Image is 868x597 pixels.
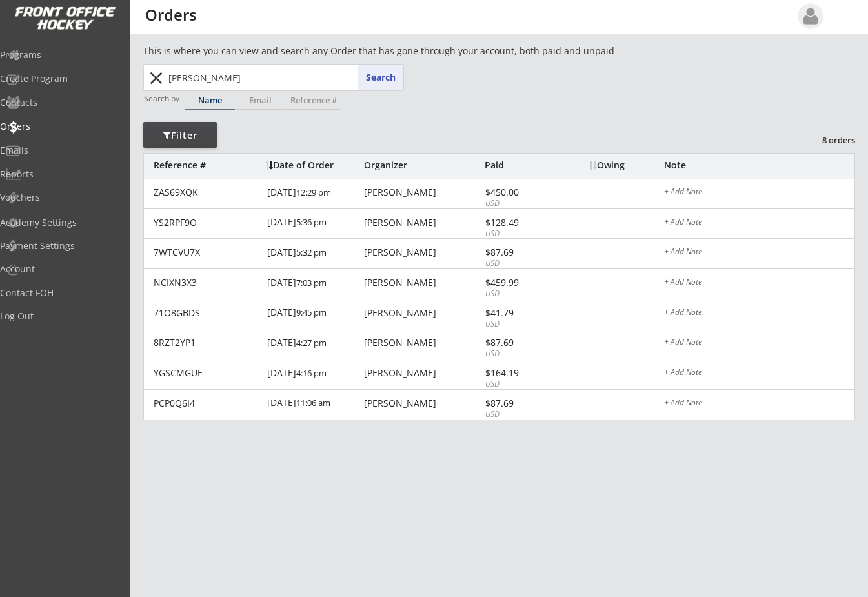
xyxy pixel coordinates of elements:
[364,338,481,347] div: [PERSON_NAME]
[485,248,554,257] div: $87.69
[286,96,341,105] div: Reference #
[788,134,855,146] div: 8 orders
[364,161,481,170] div: Organizer
[143,129,217,142] div: Filter
[485,309,554,318] div: $41.79
[166,65,403,90] input: Start typing name...
[185,96,235,105] div: Name
[154,399,259,408] div: PCP0Q6I4
[154,218,259,227] div: YS2RPF9O
[236,96,285,105] div: Email
[143,45,688,57] div: This is where you can view and search any Order that has gone through your account, both paid and...
[485,399,554,408] div: $87.69
[267,299,361,329] div: [DATE]
[485,369,554,378] div: $164.19
[267,239,361,268] div: [DATE]
[296,307,327,318] font: 9:45 pm
[364,369,481,378] div: [PERSON_NAME]
[364,278,481,287] div: [PERSON_NAME]
[267,359,361,389] div: [DATE]
[664,161,854,170] div: Note
[364,218,481,227] div: [PERSON_NAME]
[485,228,554,239] div: USD
[364,309,481,318] div: [PERSON_NAME]
[154,369,259,378] div: YGSCMGUE
[485,409,554,420] div: USD
[485,218,554,227] div: $128.49
[485,349,554,359] div: USD
[154,278,259,287] div: NCIXN3X3
[267,269,361,298] div: [DATE]
[485,161,554,170] div: Paid
[664,218,854,228] div: + Add Note
[296,247,327,258] font: 5:32 pm
[154,338,259,347] div: 8RZT2YP1
[145,68,167,88] button: close
[358,65,403,90] button: Search
[485,379,554,390] div: USD
[144,94,181,103] div: Search by
[154,309,259,318] div: 71O8GBDS
[267,390,361,419] div: [DATE]
[296,397,330,409] font: 11:06 am
[664,188,854,198] div: + Add Note
[154,161,259,170] div: Reference #
[485,338,554,347] div: $87.69
[265,161,361,170] div: Date of Order
[364,399,481,408] div: [PERSON_NAME]
[154,248,259,257] div: 7WTCVU7X
[267,209,361,238] div: [DATE]
[664,309,854,319] div: + Add Note
[364,248,481,257] div: [PERSON_NAME]
[664,369,854,379] div: + Add Note
[664,248,854,258] div: + Add Note
[589,161,663,170] div: Owing
[267,179,361,208] div: [DATE]
[485,198,554,209] div: USD
[296,337,327,349] font: 4:27 pm
[267,329,361,358] div: [DATE]
[296,367,327,379] font: 4:16 pm
[296,187,331,198] font: 12:29 pm
[664,338,854,349] div: + Add Note
[296,216,327,228] font: 5:36 pm
[154,188,259,197] div: ZAS69XQK
[485,278,554,287] div: $459.99
[364,188,481,197] div: [PERSON_NAME]
[296,277,327,288] font: 7:03 pm
[664,278,854,288] div: + Add Note
[664,399,854,409] div: + Add Note
[485,319,554,330] div: USD
[485,288,554,299] div: USD
[485,258,554,269] div: USD
[485,188,554,197] div: $450.00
